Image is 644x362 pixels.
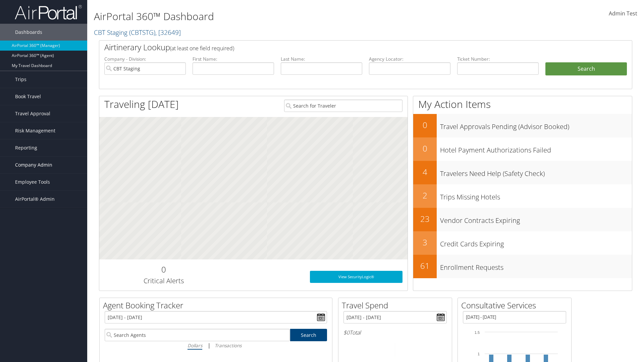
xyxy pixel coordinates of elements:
input: Search Agents [105,329,290,341]
h3: Hotel Payment Authorizations Failed [440,142,632,155]
span: Risk Management [15,122,55,139]
tspan: 1 [478,352,480,356]
input: Search for Traveler [284,100,402,112]
h1: Traveling [DATE] [104,97,179,111]
label: First Name: [193,56,274,62]
label: Ticket Number: [457,56,539,62]
tspan: 1.5 [475,330,480,335]
img: airportal-logo.png [15,4,82,20]
a: Admin Test [609,3,637,24]
h2: 0 [413,143,437,154]
div: | [105,341,327,350]
a: 23Vendor Contracts Expiring [413,208,632,231]
a: 4Travelers Need Help (Safety Check) [413,161,632,184]
h3: Vendor Contracts Expiring [440,213,632,225]
span: , [ 32649 ] [155,28,181,37]
a: 3Credit Cards Expiring [413,231,632,255]
label: Last Name: [281,56,362,62]
h2: 0 [413,119,437,131]
a: 61Enrollment Requests [413,255,632,278]
h2: 4 [413,166,437,178]
h2: Agent Booking Tracker [103,300,332,311]
span: Company Admin [15,157,52,173]
a: 0Hotel Payment Authorizations Failed [413,137,632,161]
span: $0 [343,329,350,336]
h2: 2 [413,190,437,201]
span: Employee Tools [15,174,50,190]
a: View SecurityLogic® [310,271,402,283]
h3: Trips Missing Hotels [440,189,632,202]
span: (at least one field required) [170,45,234,52]
h1: AirPortal 360™ Dashboard [94,9,456,23]
a: Search [290,329,327,341]
h3: Critical Alerts [104,276,223,286]
h2: 61 [413,260,437,271]
h2: 23 [413,213,437,225]
label: Agency Locator: [369,56,450,62]
span: Trips [15,71,26,88]
span: Book Travel [15,88,41,105]
h3: Credit Cards Expiring [440,236,632,249]
i: Transactions [215,342,241,349]
h3: Enrollment Requests [440,259,632,272]
h2: 3 [413,237,437,248]
h2: 0 [104,264,223,275]
h2: Consultative Services [461,300,571,311]
h2: Airtinerary Lookup [104,42,583,53]
a: 2Trips Missing Hotels [413,184,632,208]
a: 0Travel Approvals Pending (Advisor Booked) [413,114,632,137]
a: CBT Staging [94,28,181,37]
span: Travel Approval [15,105,50,122]
span: ( CBTSTG ) [129,28,155,37]
h6: Total [343,329,447,336]
h2: Travel Spend [342,300,452,311]
h1: My Action Items [413,97,632,111]
h3: Travel Approvals Pending (Advisor Booked) [440,119,632,131]
button: Search [545,62,627,76]
span: Dashboards [15,24,42,41]
h3: Travelers Need Help (Safety Check) [440,166,632,178]
span: Admin Test [609,10,637,17]
span: Reporting [15,139,37,156]
span: AirPortal® Admin [15,191,55,207]
i: Dollars [187,342,202,349]
label: Company - Division: [104,56,186,62]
